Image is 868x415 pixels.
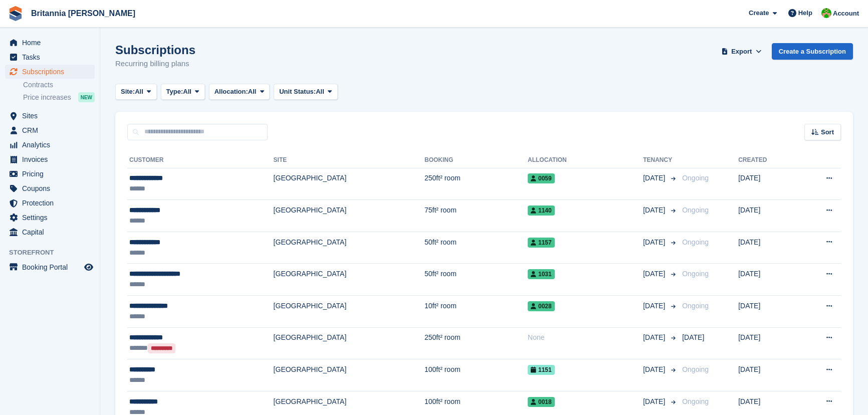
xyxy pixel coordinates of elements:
[22,211,82,225] span: Settings
[720,43,764,60] button: Export
[22,260,82,274] span: Booking Portal
[22,123,82,137] span: CRM
[424,232,528,264] td: 50ft² room
[528,152,643,168] th: Allocation
[821,8,831,18] img: Wendy Thorp
[274,264,424,296] td: [GEOGRAPHIC_DATA]
[738,200,797,232] td: [DATE]
[643,364,667,375] span: [DATE]
[22,109,82,123] span: Sites
[83,261,95,273] a: Preview store
[27,5,139,22] a: Britannia [PERSON_NAME]
[643,237,667,248] span: [DATE]
[5,260,95,274] a: menu
[682,302,709,310] span: Ongoing
[682,333,704,341] span: [DATE]
[424,264,528,296] td: 50ft² room
[528,332,643,343] div: None
[528,365,555,375] span: 1151
[22,225,82,239] span: Capital
[22,50,82,64] span: Tasks
[772,43,853,60] a: Create a Subscription
[78,92,95,102] div: NEW
[643,301,667,311] span: [DATE]
[738,168,797,200] td: [DATE]
[738,152,797,168] th: Created
[738,296,797,328] td: [DATE]
[23,92,95,103] a: Price increases NEW
[5,65,95,79] a: menu
[115,43,195,57] h1: Subscriptions
[528,397,555,407] span: 0018
[682,270,709,278] span: Ongoing
[5,50,95,64] a: menu
[424,200,528,232] td: 75ft² room
[5,167,95,181] a: menu
[279,87,316,97] span: Unit Status:
[5,225,95,239] a: menu
[738,264,797,296] td: [DATE]
[821,127,834,137] span: Sort
[274,232,424,264] td: [GEOGRAPHIC_DATA]
[316,87,324,97] span: All
[209,84,270,100] button: Allocation: All
[5,152,95,166] a: menu
[424,359,528,391] td: 100ft² room
[121,87,135,97] span: Site:
[22,152,82,166] span: Invoices
[5,181,95,195] a: menu
[682,397,709,405] span: Ongoing
[274,152,424,168] th: Site
[424,152,528,168] th: Booking
[274,359,424,391] td: [GEOGRAPHIC_DATA]
[274,296,424,328] td: [GEOGRAPHIC_DATA]
[166,87,183,97] span: Type:
[135,87,143,97] span: All
[682,365,709,373] span: Ongoing
[9,248,100,258] span: Storefront
[22,167,82,181] span: Pricing
[798,8,812,18] span: Help
[8,6,23,21] img: stora-icon-8386f47178a22dfd0bd8f6a31ec36ba5ce8667c1dd55bd0f319d3a0aa187defe.svg
[23,80,95,90] a: Contracts
[833,9,859,19] span: Account
[5,36,95,50] a: menu
[274,200,424,232] td: [GEOGRAPHIC_DATA]
[161,84,205,100] button: Type: All
[528,205,555,216] span: 1140
[274,327,424,359] td: [GEOGRAPHIC_DATA]
[22,36,82,50] span: Home
[528,238,555,248] span: 1157
[528,301,555,311] span: 0028
[22,65,82,79] span: Subscriptions
[5,196,95,210] a: menu
[5,123,95,137] a: menu
[22,138,82,152] span: Analytics
[22,196,82,210] span: Protection
[23,93,71,102] span: Price increases
[214,87,248,97] span: Allocation:
[643,269,667,279] span: [DATE]
[528,173,555,183] span: 0059
[424,168,528,200] td: 250ft² room
[183,87,191,97] span: All
[248,87,257,97] span: All
[682,238,709,246] span: Ongoing
[749,8,769,18] span: Create
[115,84,157,100] button: Site: All
[274,168,424,200] td: [GEOGRAPHIC_DATA]
[738,359,797,391] td: [DATE]
[115,58,195,70] p: Recurring billing plans
[22,181,82,195] span: Coupons
[682,206,709,214] span: Ongoing
[643,332,667,343] span: [DATE]
[5,211,95,225] a: menu
[682,174,709,182] span: Ongoing
[424,296,528,328] td: 10ft² room
[738,232,797,264] td: [DATE]
[5,138,95,152] a: menu
[5,109,95,123] a: menu
[731,47,752,57] span: Export
[127,152,274,168] th: Customer
[643,205,667,216] span: [DATE]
